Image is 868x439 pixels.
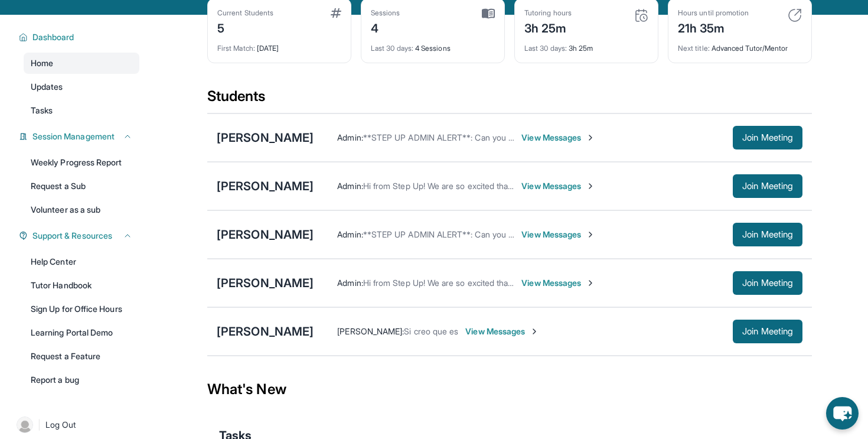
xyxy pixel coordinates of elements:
span: View Messages [521,132,595,144]
span: Admin : [337,278,363,288]
img: user-img [17,417,33,433]
img: card [788,8,802,22]
div: 4 [371,18,400,37]
span: First Match : [217,44,255,53]
span: Last 30 days : [371,44,413,53]
span: View Messages [521,180,595,192]
button: Join Meeting [733,271,802,295]
a: Weekly Progress Report [24,152,139,173]
div: [PERSON_NAME] [217,275,314,291]
div: 4 Sessions [371,37,495,53]
button: Join Meeting [733,174,802,198]
span: Support & Resources [32,230,112,242]
span: Join Meeting [742,279,793,287]
img: card [331,8,341,18]
span: Si creo que es [404,326,458,336]
div: [PERSON_NAME] [217,129,314,146]
span: Admin : [337,229,363,239]
a: Request a Sub [24,175,139,197]
span: Admin : [337,132,363,142]
div: Students [207,87,812,113]
div: [DATE] [217,37,341,53]
div: What's New [207,363,812,415]
span: View Messages [465,326,539,337]
div: [PERSON_NAME] [217,178,314,194]
a: |Log Out [12,412,139,438]
a: Tasks [24,100,139,121]
img: Chevron-Right [530,327,539,336]
a: Help Center [24,251,139,272]
span: Admin : [337,181,363,191]
a: Home [24,53,139,74]
div: 5 [217,18,273,37]
img: Chevron-Right [586,133,595,142]
button: Support & Resources [28,230,132,242]
span: Tasks [31,105,53,116]
div: 3h 25m [524,18,572,37]
a: Volunteer as a sub [24,199,139,220]
span: Dashboard [32,31,74,43]
div: 21h 35m [678,18,749,37]
span: Next title : [678,44,710,53]
div: 3h 25m [524,37,648,53]
img: Chevron-Right [586,181,595,191]
button: Join Meeting [733,223,802,246]
button: Join Meeting [733,320,802,343]
img: Chevron-Right [586,278,595,288]
span: Join Meeting [742,328,793,335]
div: Tutoring hours [524,8,572,18]
button: chat-button [826,397,859,430]
div: Sessions [371,8,400,18]
span: Home [31,57,53,69]
span: [PERSON_NAME] : [337,326,404,336]
div: Advanced Tutor/Mentor [678,37,802,53]
span: Log Out [45,419,76,431]
span: Join Meeting [742,231,793,238]
img: Chevron-Right [586,230,595,239]
span: Session Management [32,131,115,142]
span: View Messages [521,229,595,240]
div: [PERSON_NAME] [217,226,314,243]
a: Report a bug [24,369,139,391]
span: Join Meeting [742,134,793,141]
div: [PERSON_NAME] [217,323,314,340]
span: | [38,418,41,432]
button: Join Meeting [733,126,802,149]
div: Current Students [217,8,273,18]
img: card [634,8,648,22]
span: Join Meeting [742,183,793,190]
div: Hours until promotion [678,8,749,18]
button: Dashboard [28,31,132,43]
a: Updates [24,76,139,97]
img: card [482,8,495,19]
span: View Messages [521,277,595,289]
button: Session Management [28,131,132,142]
a: Sign Up for Office Hours [24,298,139,320]
span: Updates [31,81,63,93]
a: Learning Portal Demo [24,322,139,343]
a: Tutor Handbook [24,275,139,296]
a: Request a Feature [24,346,139,367]
span: Last 30 days : [524,44,567,53]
